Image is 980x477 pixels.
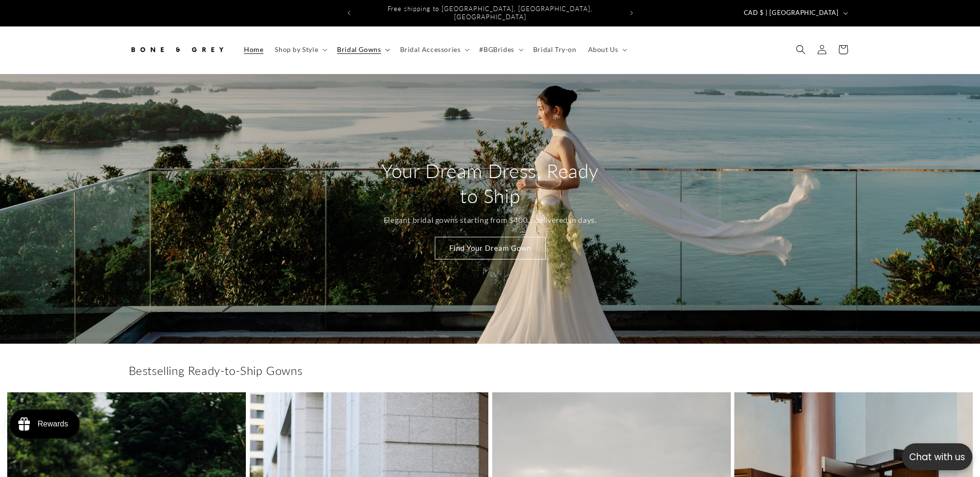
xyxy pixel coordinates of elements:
[902,450,972,464] p: Chat with us
[388,5,592,21] span: Free shipping to [GEOGRAPHIC_DATA], [GEOGRAPHIC_DATA], [GEOGRAPHIC_DATA]
[269,39,331,60] summary: Shop by Style
[738,4,852,22] button: CAD $ | [GEOGRAPHIC_DATA]
[744,8,839,18] span: CAD $ | [GEOGRAPHIC_DATA]
[902,443,972,470] button: Open chatbox
[479,45,514,54] span: #BGBrides
[331,39,394,60] summary: Bridal Gowns
[400,45,460,54] span: Bridal Accessories
[337,45,381,54] span: Bridal Gowns
[376,158,604,208] h2: Your Dream Dress, Ready to Ship
[129,39,225,60] img: Bone and Grey Bridal
[275,45,318,54] span: Shop by Style
[527,39,582,60] a: Bridal Try-on
[621,4,642,22] button: Next announcement
[384,213,597,227] p: Elegant bridal gowns starting from $400, , delivered in days.
[238,39,269,60] a: Home
[125,36,228,64] a: Bone and Grey Bridal
[582,39,631,60] summary: About Us
[38,420,68,428] div: Rewards
[435,237,546,259] a: Find Your Dream Gown
[790,39,811,60] summary: Search
[244,45,263,54] span: Home
[588,45,618,54] span: About Us
[473,39,527,60] summary: #BGBrides
[533,45,577,54] span: Bridal Try-on
[394,39,473,60] summary: Bridal Accessories
[129,363,852,378] h2: Bestselling Ready-to-Ship Gowns
[338,4,360,22] button: Previous announcement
